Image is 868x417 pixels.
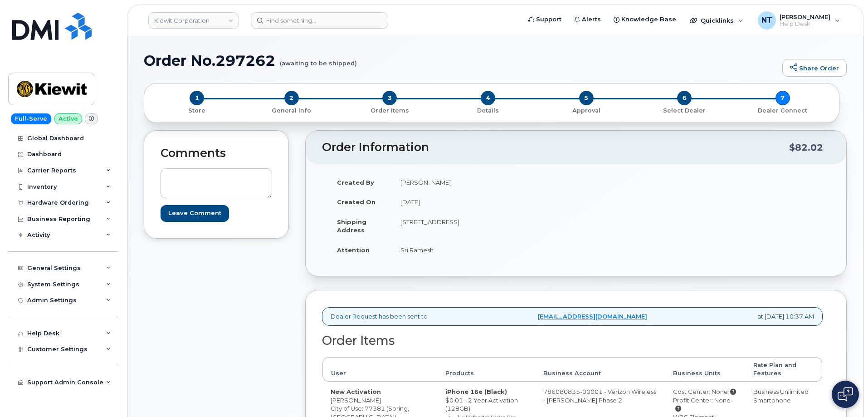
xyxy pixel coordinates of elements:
p: Approval [541,107,632,115]
strong: Shipping Address [337,218,366,234]
th: User [322,357,437,382]
a: [EMAIL_ADDRESS][DOMAIN_NAME] [538,312,647,321]
th: Business Units [665,357,745,382]
h2: Order Information [322,141,789,154]
span: 6 [677,91,692,105]
th: Products [437,357,535,382]
strong: iPhone 16e (Black) [445,388,507,395]
a: 3 Order Items [341,105,439,115]
input: Leave Comment [161,205,229,222]
span: 5 [579,91,594,105]
a: 6 Select Dealer [635,105,734,115]
strong: New Activation [331,388,381,395]
div: Cost Center: None [673,388,736,396]
img: Open chat [838,387,853,402]
strong: Attention [337,246,370,254]
strong: Created By [337,179,374,186]
small: (awaiting to be shipped) [280,53,357,67]
th: Rate Plan and Features [745,357,823,382]
th: Business Account [535,357,665,382]
p: Store [155,107,239,115]
div: $82.02 [789,139,823,156]
div: Profit Center: None [673,396,736,413]
span: 1 [190,91,204,105]
strong: Created On [337,198,375,206]
h1: Order No.297262 [144,53,778,69]
td: Sri.Ramesh [392,240,569,260]
span: 2 [284,91,299,105]
span: 3 [382,91,397,105]
a: Share Order [782,59,847,77]
td: [PERSON_NAME] [392,172,569,192]
p: Details [443,107,534,115]
div: Dealer Request has been sent to at [DATE] 10:37 AM [322,307,823,326]
h2: Order Items [322,334,823,348]
h2: Comments [161,147,272,160]
p: Order Items [344,107,435,115]
a: 5 Approval [537,105,635,115]
span: 4 [481,91,495,105]
td: [STREET_ADDRESS] [392,212,569,240]
p: Select Dealer [639,107,730,115]
a: 4 Details [439,105,537,115]
a: 1 Store [151,105,243,115]
td: [DATE] [392,192,569,212]
p: General Info [246,107,337,115]
a: 2 General Info [243,105,341,115]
